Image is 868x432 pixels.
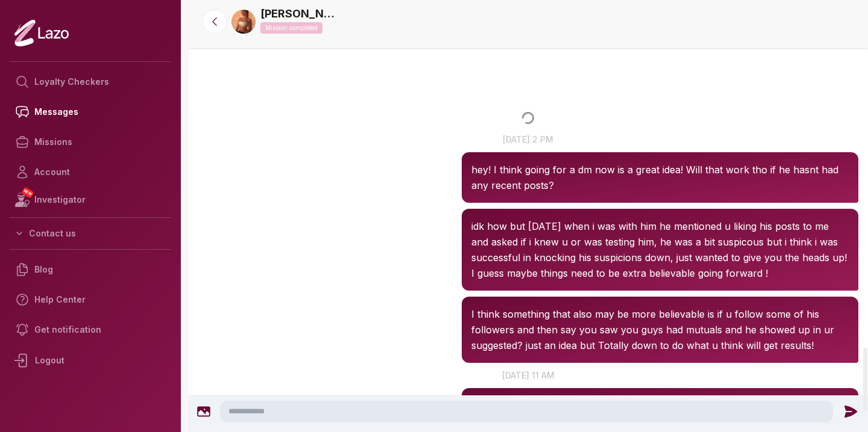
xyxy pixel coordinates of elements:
[260,5,339,22] a: [PERSON_NAME]
[10,157,171,187] a: Account
[10,223,171,244] button: Contact us
[188,369,868,381] p: [DATE] 11 am
[471,162,849,193] p: hey! I think going for a dm now is a great idea! Will that work tho if he hasnt had any recent po...
[21,187,34,199] span: NEW
[231,10,256,34] img: 5dd41377-3645-4864-a336-8eda7bc24f8f
[10,97,171,127] a: Messages
[471,306,849,353] p: I think something that also may be more believable is if u follow some of his followers and then ...
[10,345,171,376] div: Logout
[188,133,868,146] p: [DATE] 2 pm
[10,67,171,97] a: Loyalty Checkers
[10,315,171,345] a: Get notification
[10,285,171,315] a: Help Center
[471,218,849,281] p: idk how but [DATE] when i was with him he mentioned u liking his posts to me and asked if i knew ...
[260,22,322,34] p: Mission completed
[10,187,171,212] a: NEWInvestigator
[10,127,171,157] a: Missions
[10,255,171,285] a: Blog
